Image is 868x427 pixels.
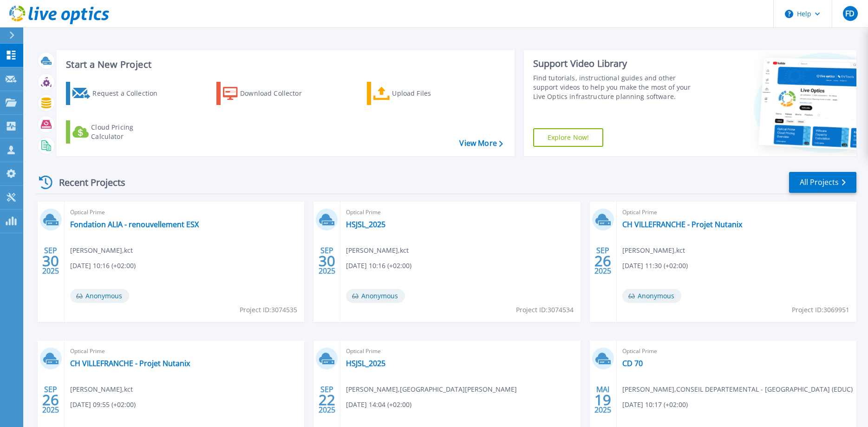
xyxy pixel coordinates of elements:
[346,359,385,368] a: HSJSL_2025
[622,220,742,229] a: CH VILLEFRANCHE - Projet Nutanix
[216,82,320,105] a: Download Collector
[319,257,335,265] span: 30
[318,383,336,417] div: SEP 2025
[70,346,299,356] span: Optical Prime
[594,244,612,278] div: SEP 2025
[240,84,314,103] div: Download Collector
[319,396,335,404] span: 22
[594,383,612,417] div: MAI 2025
[622,384,853,394] span: [PERSON_NAME] , CONSEIL DEPARTEMENTAL - [GEOGRAPHIC_DATA] (EDUC)
[789,172,856,193] a: All Projects
[346,289,405,303] span: Anonymous
[792,305,849,315] span: Project ID: 3069951
[533,73,703,101] div: Find tutorials, instructional guides and other support videos to help you make the most of your L...
[622,400,688,410] span: [DATE] 10:17 (+02:00)
[42,396,59,404] span: 26
[70,207,299,217] span: Optical Prime
[318,244,336,278] div: SEP 2025
[622,289,681,303] span: Anonymous
[42,244,59,278] div: SEP 2025
[66,120,170,144] a: Cloud Pricing Calculator
[622,261,688,271] span: [DATE] 11:30 (+02:00)
[66,59,503,70] h3: Start a New Project
[70,384,133,394] span: [PERSON_NAME] , kct
[70,220,199,229] a: Fondation ALIA - renouvellement ESX
[70,261,136,271] span: [DATE] 10:16 (+02:00)
[392,84,466,103] div: Upload Files
[346,346,574,356] span: Optical Prime
[240,305,297,315] span: Project ID: 3074535
[91,123,165,141] div: Cloud Pricing Calculator
[42,383,59,417] div: SEP 2025
[594,396,611,404] span: 19
[70,289,129,303] span: Anonymous
[346,220,385,229] a: HSJSL_2025
[70,359,190,368] a: CH VILLEFRANCHE - Projet Nutanix
[346,400,411,410] span: [DATE] 14:04 (+02:00)
[845,10,855,17] span: FD
[622,207,851,217] span: Optical Prime
[594,257,611,265] span: 26
[70,245,133,256] span: [PERSON_NAME] , kct
[66,82,170,105] a: Request a Collection
[70,400,136,410] span: [DATE] 09:55 (+02:00)
[346,207,574,217] span: Optical Prime
[346,245,409,256] span: [PERSON_NAME] , kct
[516,305,574,315] span: Project ID: 3074534
[367,82,470,105] a: Upload Files
[36,171,138,194] div: Recent Projects
[346,261,411,271] span: [DATE] 10:16 (+02:00)
[533,58,703,70] div: Support Video Library
[622,359,643,368] a: CD 70
[533,128,604,147] a: Explore Now!
[622,346,851,356] span: Optical Prime
[622,245,685,256] span: [PERSON_NAME] , kct
[42,257,59,265] span: 30
[92,84,167,103] div: Request a Collection
[459,139,503,148] a: View More
[346,384,517,394] span: [PERSON_NAME] , [GEOGRAPHIC_DATA][PERSON_NAME]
